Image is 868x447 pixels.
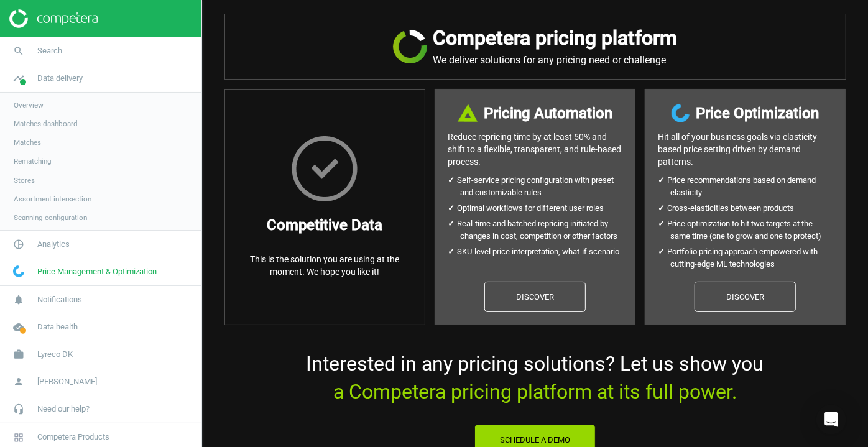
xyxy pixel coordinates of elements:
li: Optimal workflows for different user roles [460,202,622,214]
li: Price recommendations based on demand elasticity [670,174,833,199]
span: Analytics [37,239,70,250]
span: Data delivery [37,73,83,84]
i: cloud_done [7,315,30,339]
div: Open Intercom Messenger [816,405,846,435]
span: Search [37,45,62,57]
span: Matches dashboard [14,119,78,129]
img: wGWNvw8QSZomAAAAABJRU5ErkJggg== [13,265,24,277]
span: Stores [14,175,35,185]
h3: Competitive Data [267,214,382,236]
span: Lyreco DK [37,349,73,360]
li: Cross-elasticities between products [670,202,833,214]
p: This is the solution you are using at the moment. We hope you like it! [238,253,412,278]
span: Price Management & Optimization [37,266,157,277]
p: We deliver solutions for any pricing need or challenge [433,54,678,67]
a: Discover [695,282,796,313]
li: SKU-level price interpretation, what-if scenario [460,246,622,258]
i: person [7,370,30,394]
img: ajHJNr6hYgQAAAAASUVORK5CYII= [9,9,98,28]
i: pie_chart_outlined [7,233,30,256]
p: Reduce repricing time by at least 50% and shift to a flexible, transparent, and rule-based process. [448,131,622,168]
i: work [7,343,30,366]
span: Assortment intersection [14,194,91,204]
li: Price optimization to hit two targets at the same time (one to grow and one to protect) [670,218,833,242]
span: a Competera pricing platform at its full power. [333,380,737,403]
a: Discover [484,282,586,313]
img: HxscrLsMTvcLXxPnqlhRQhRi+upeiQYiT7g7j1jdpu6T9n6zgWWHzG7gAAAABJRU5ErkJggg== [292,136,358,201]
img: DI+PfHAOTJwAAAAASUVORK5CYII= [458,104,478,122]
img: wGWNvw8QSZomAAAAABJRU5ErkJggg== [672,104,690,122]
h3: Pricing Automation [484,102,612,124]
i: timeline [7,67,30,90]
i: notifications [7,288,30,311]
span: Overview [14,100,44,110]
p: Interested in any pricing solutions? Let us show you [224,350,846,406]
span: [PERSON_NAME] [37,376,97,387]
span: Rematching [14,156,52,166]
p: Hit all of your business goals via elasticity- based price setting driven by demand patterns. [658,131,833,168]
li: Portfolio pricing approach empowered with cutting-edge ML technologies [670,246,833,270]
i: headset_mic [7,397,30,421]
span: Matches [14,137,41,147]
img: JRVR7TKHubxRX4WiWFsHXLVQu3oYgKr0EdU6k5jjvBYYAAAAAElFTkSuQmCC [393,30,427,63]
span: Scanning configuration [14,213,87,223]
li: Self-service pricing configuration with preset and customizable rules [460,174,622,199]
span: Data health [37,321,78,333]
h2: Competera pricing platform [433,27,678,50]
i: search [7,39,30,63]
span: Notifications [37,294,82,305]
span: Need our help? [37,403,90,415]
li: Real-time and batched repricing initiated by changes in cost, competition or other factors [460,218,622,242]
h3: Price Optimization [696,102,819,124]
span: Competera Products [37,431,109,443]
